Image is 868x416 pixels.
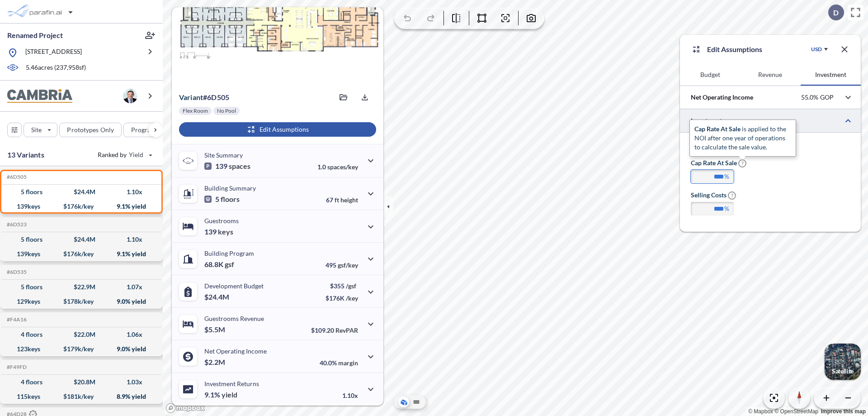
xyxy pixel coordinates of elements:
p: # 6d505 [179,93,229,102]
p: 139 [204,162,250,171]
p: [STREET_ADDRESS] [25,47,82,58]
p: Net Operating Income [691,93,753,102]
button: Site Plan [411,397,422,407]
button: Site [24,123,57,137]
p: Program [131,125,156,134]
p: D [833,9,839,17]
button: Ranked by Yield [90,148,158,162]
span: height [340,196,358,204]
p: $5.5M [204,325,226,334]
p: Investment Returns [204,380,259,387]
button: Revenue [740,64,800,86]
img: user logo [123,89,137,103]
p: Site [31,125,42,134]
span: yield [222,390,237,399]
p: Site Summary [204,151,243,159]
span: spaces/key [327,163,358,171]
p: Satellite [832,368,854,375]
p: 9.1% [204,390,237,399]
label: % [724,204,729,213]
label: Selling Costs [691,191,736,200]
a: Improve this map [821,408,866,415]
span: floors [221,195,240,204]
p: 68.8K [204,260,234,269]
p: Net Operating Income [204,347,267,355]
p: $2.2M [204,358,226,367]
p: Development Budget [204,282,264,290]
span: /key [346,294,358,302]
p: Prototypes Only [67,125,114,134]
p: Building Program [204,249,254,257]
span: ft [335,196,339,204]
p: 495 [325,261,358,269]
button: Switcher ImageSatellite [825,344,861,380]
a: OpenStreetMap [774,408,818,415]
p: Guestrooms [204,217,239,225]
button: Budget [680,64,740,86]
a: Mapbox homepage [165,403,205,413]
p: 67 [326,196,358,204]
span: spaces [229,162,250,171]
span: gsf [225,260,234,269]
p: Guestrooms Revenue [204,315,264,322]
p: Edit Assumptions [707,44,762,55]
span: gsf/key [338,261,358,269]
label: Cap Rate at Sale [691,158,746,167]
p: Renamed Project [7,30,63,40]
p: 13 Variants [7,149,44,160]
div: USD [811,46,822,53]
p: 1.10x [342,392,358,399]
a: Mapbox [748,408,773,415]
p: Building Summary [204,184,256,192]
p: $109.20 [311,326,358,334]
p: 1.0 [317,163,358,171]
p: No Pool [217,107,236,115]
span: ? [728,191,736,200]
p: 139 [204,227,233,236]
button: Program [123,123,172,137]
p: $355 [325,282,358,290]
button: Edit Assumptions [179,122,376,137]
button: Aerial View [398,397,409,407]
button: Prototypes Only [59,123,122,137]
p: $24.4M [204,292,231,301]
span: /gsf [346,282,356,290]
h5: Click to copy the code [5,269,27,275]
span: margin [338,359,358,367]
p: $176K [325,294,358,302]
p: 5 [204,195,240,204]
h5: Click to copy the code [5,174,27,180]
img: BrandImage [7,89,72,103]
button: Investment [801,64,861,86]
span: Yield [129,150,144,159]
label: % [724,172,729,181]
span: keys [218,227,233,236]
p: 55.0% GOP [801,93,834,101]
span: ? [738,159,746,167]
h5: Click to copy the code [5,316,27,323]
p: Flex Room [183,107,208,115]
h5: Click to copy the code [5,221,27,228]
h3: Investment [691,140,850,149]
p: 40.0% [320,359,358,367]
img: Switcher Image [825,344,861,380]
p: 5.46 acres ( 237,958 sf) [26,63,86,73]
h5: Click to copy the code [5,364,27,370]
span: Variant [179,93,203,101]
span: RevPAR [335,326,358,334]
